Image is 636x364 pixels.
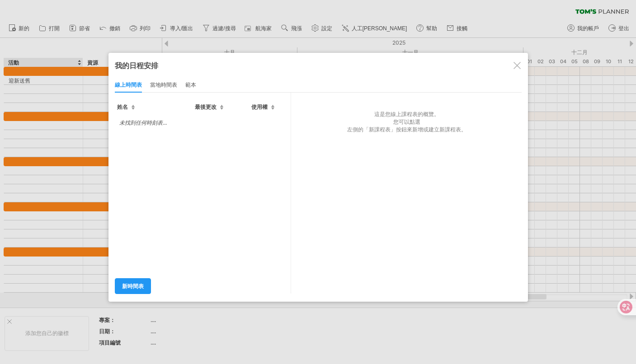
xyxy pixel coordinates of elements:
font: 左側的「新課程表」按鈕來新增或建立新課程表。 [347,126,466,133]
font: 這是您線上課程表的概覽。 [374,111,439,117]
font: 我的日程安排 [115,61,158,70]
font: 您可以點選 [393,118,420,125]
font: 未找到任何時刻表... [119,119,167,126]
font: 使用權 [251,103,268,110]
font: 範本 [185,81,196,88]
font: 當地時間表 [150,81,177,88]
font: 新時間表 [122,283,144,289]
font: 線上時間表 [115,81,142,88]
font: 姓名 [117,103,128,110]
a: 新時間表 [115,278,151,294]
font: 最後更改 [195,103,217,110]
